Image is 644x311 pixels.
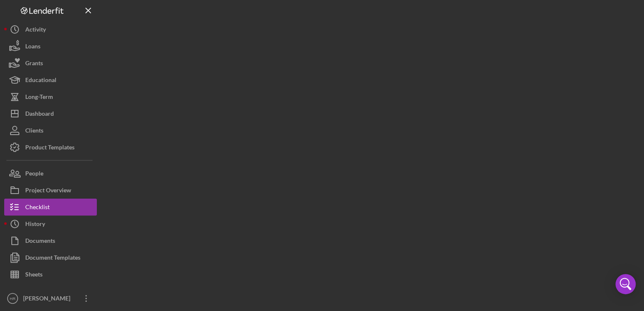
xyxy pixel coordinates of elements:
button: Checklist [4,199,97,215]
div: People [25,165,43,184]
button: Loans [4,38,97,55]
div: Sheets [25,266,43,285]
button: Project Overview [4,182,97,199]
button: Dashboard [4,105,97,122]
div: Grants [25,55,43,74]
div: [PERSON_NAME] [21,290,76,309]
div: Document Templates [25,249,80,268]
div: Activity [25,21,46,40]
div: Long-Term [25,88,53,107]
button: Product Templates [4,139,97,156]
button: Educational [4,72,97,88]
button: History [4,215,97,232]
text: HR [10,296,16,301]
button: Long-Term [4,88,97,105]
div: Loans [25,38,40,57]
div: Documents [25,232,55,251]
div: Checklist [25,199,50,218]
button: Activity [4,21,97,38]
button: People [4,165,97,182]
button: Document Templates [4,249,97,266]
button: HR[PERSON_NAME] [4,290,97,307]
div: Product Templates [25,139,75,158]
div: Educational [25,72,56,90]
button: Clients [4,122,97,139]
div: Open Intercom Messenger [615,274,636,294]
button: Documents [4,232,97,249]
button: Grants [4,55,97,72]
div: History [25,215,45,234]
div: Project Overview [25,182,71,201]
div: Clients [25,122,43,141]
button: Sheets [4,266,97,283]
div: Dashboard [25,105,54,124]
